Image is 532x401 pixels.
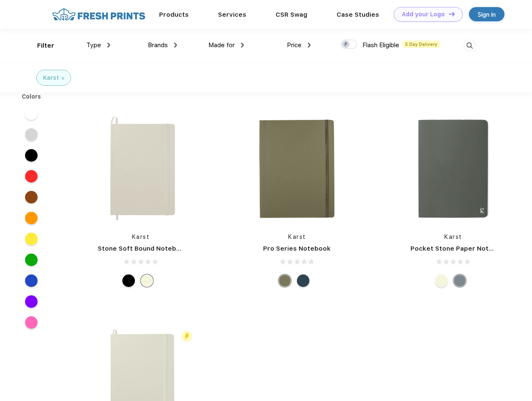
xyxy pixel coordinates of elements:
[148,41,168,49] span: Brands
[50,7,148,22] img: fo%20logo%202.webp
[435,274,448,287] div: Beige
[241,113,352,224] img: func=resize&h=266
[218,11,246,18] a: Services
[308,43,311,48] img: dropdown.png
[107,43,110,48] img: dropdown.png
[15,92,48,101] div: Colors
[132,233,150,240] a: Karst
[288,233,306,240] a: Karst
[287,41,301,49] span: Price
[141,274,153,287] div: Beige
[362,41,399,49] span: Flash Eligible
[181,331,193,342] img: flash_active_toggle.svg
[453,274,466,287] div: Gray
[403,41,440,48] span: 5 Day Delivery
[398,113,509,224] img: func=resize&h=266
[410,245,509,252] a: Pocket Stone Paper Notebook
[208,41,235,49] span: Made for
[263,245,331,252] a: Pro Series Notebook
[478,10,496,19] div: Sign in
[174,43,177,48] img: dropdown.png
[159,11,189,18] a: Products
[85,113,196,224] img: func=resize&h=266
[449,12,455,16] img: DT
[276,11,307,18] a: CSR Swag
[469,7,504,21] a: Sign in
[241,43,244,48] img: dropdown.png
[297,274,309,287] div: Navy
[43,74,59,82] div: Karst
[279,274,291,287] div: Olive
[402,11,445,18] div: Add your Logo
[122,274,135,287] div: Black
[98,245,188,252] a: Stone Soft Bound Notebook
[444,233,462,240] a: Karst
[37,41,54,51] div: Filter
[86,41,101,49] span: Type
[61,77,64,80] img: filter_cancel.svg
[463,39,476,53] img: desktop_search.svg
